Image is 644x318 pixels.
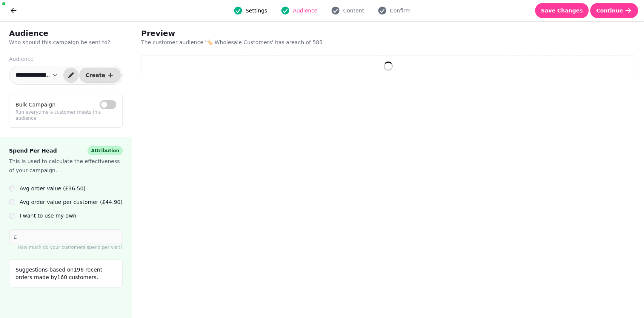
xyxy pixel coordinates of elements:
p: Run everytime a customer meets this audience [15,109,116,121]
p: Who should this campaign be sent to? [9,39,123,46]
span: Continue [596,8,623,13]
label: Avg order value ( £36.50 ) [20,184,86,193]
span: Content [343,7,364,14]
p: Suggestions based on 196 recent orders made by 160 customers. [15,266,116,281]
label: Audience [9,55,123,63]
button: Save Changes [535,3,589,18]
span: Audience [293,7,317,14]
span: Settings [246,7,267,14]
h2: Preview [141,28,286,39]
p: How much do your customers spend per visit? [9,244,123,250]
button: Create [79,68,121,83]
label: Bulk Campaign [15,100,55,109]
span: Save Changes [541,8,583,13]
span: Spend Per Head [9,146,57,155]
p: The customer audience ' 🏷️ Wholesale Customers ' has a reach of 585 [141,39,334,46]
div: Attribution [88,146,123,155]
span: Confirm [390,7,410,14]
span: Create [86,73,105,78]
label: I want to use my own [20,211,76,220]
button: Continue [590,3,638,18]
p: This is used to calculate the effectiveness of your campaign. [9,157,123,175]
label: Avg order value per customer ( £44.90 ) [20,198,123,207]
button: go back [6,3,21,18]
h2: Audience [9,28,123,39]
